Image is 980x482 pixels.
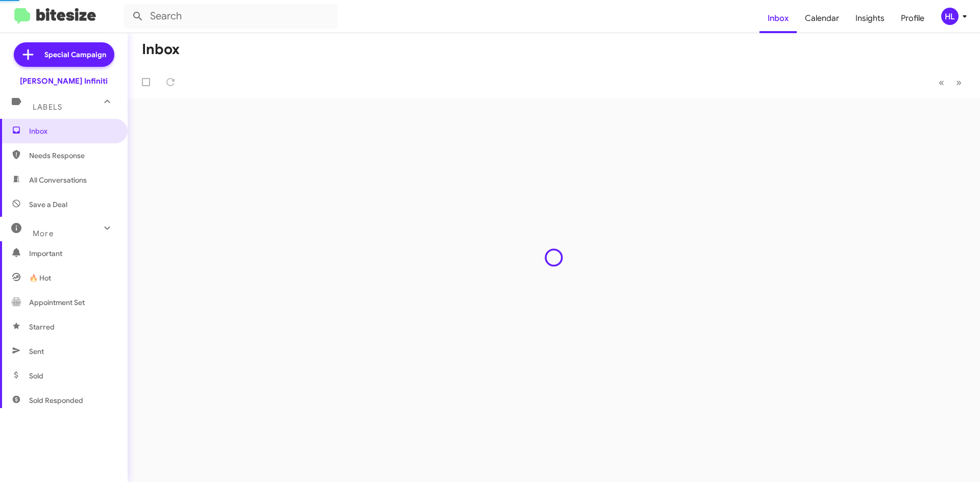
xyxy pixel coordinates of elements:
[797,4,847,33] a: Calendar
[950,72,968,93] button: Next
[933,72,950,93] button: Previous
[29,175,87,185] span: All Conversations
[29,273,51,283] span: 🔥 Hot
[893,4,933,33] a: Profile
[29,346,44,357] span: Sent
[956,76,962,89] span: »
[14,42,114,67] a: Special Campaign
[29,322,55,332] span: Starred
[933,72,968,93] nav: Page navigation example
[142,41,180,58] h1: Inbox
[124,4,338,29] input: Search
[33,229,54,238] span: More
[933,8,969,25] button: HL
[33,103,62,112] span: Labels
[20,76,108,86] div: [PERSON_NAME] Infiniti
[44,49,106,60] span: Special Campaign
[29,395,83,405] span: Sold Responded
[29,126,116,136] span: Inbox
[29,371,43,381] span: Sold
[29,297,85,308] span: Appointment Set
[941,8,959,25] div: HL
[29,150,116,161] span: Needs Response
[939,76,944,89] span: «
[847,4,893,33] a: Insights
[759,4,797,33] a: Inbox
[29,248,116,259] span: Important
[29,199,67,210] span: Save a Deal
